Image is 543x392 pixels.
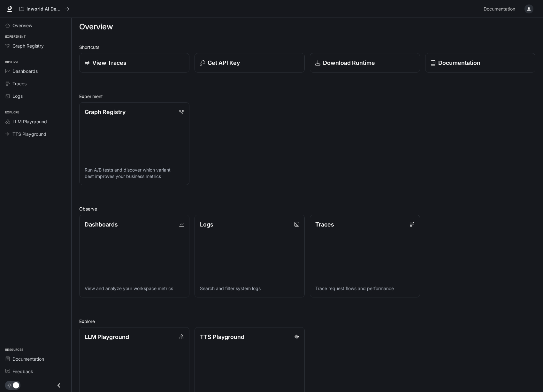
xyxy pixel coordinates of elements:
[484,5,515,13] span: Documentation
[12,42,44,49] span: Graph Registry
[17,3,72,15] button: All workspaces
[3,78,69,89] a: Traces
[438,58,480,67] p: Documentation
[79,93,535,100] h2: Experiment
[12,68,38,74] span: Dashboards
[481,3,520,15] a: Documentation
[315,220,334,229] p: Traces
[425,53,535,73] a: Documentation
[52,379,66,392] button: Close drawer
[195,53,305,73] button: Get API Key
[310,53,420,73] a: Download Runtime
[3,90,69,102] a: Logs
[85,108,126,116] p: Graph Registry
[200,285,299,292] p: Search and filter system logs
[79,102,189,185] a: Graph RegistryRun A/B tests and discover which variant best improves your business metrics
[323,58,375,67] p: Download Runtime
[12,131,46,137] span: TTS Playground
[79,53,189,73] a: View Traces
[3,353,69,365] a: Documentation
[12,118,47,125] span: LLM Playground
[195,215,305,297] a: LogsSearch and filter system logs
[12,368,33,375] span: Feedback
[12,356,44,362] span: Documentation
[79,20,113,33] h1: Overview
[12,22,32,29] span: Overview
[85,167,184,180] p: Run A/B tests and discover which variant best improves your business metrics
[85,285,184,292] p: View and analyze your workspace metrics
[200,333,244,341] p: TTS Playground
[3,116,69,127] a: LLM Playground
[79,205,535,212] h2: Observe
[3,128,69,140] a: TTS Playground
[12,80,27,87] span: Traces
[315,285,415,292] p: Trace request flows and performance
[13,381,19,388] span: Dark mode toggle
[79,318,535,325] h2: Explore
[85,220,118,229] p: Dashboards
[3,65,69,77] a: Dashboards
[79,215,189,297] a: DashboardsView and analyze your workspace metrics
[200,220,213,229] p: Logs
[92,58,126,67] p: View Traces
[208,58,240,67] p: Get API Key
[85,333,129,341] p: LLM Playground
[3,366,69,377] a: Feedback
[79,44,535,50] h2: Shortcuts
[3,20,69,31] a: Overview
[3,40,69,51] a: Graph Registry
[12,93,23,99] span: Logs
[310,215,420,297] a: TracesTrace request flows and performance
[27,6,62,12] p: Inworld AI Demos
